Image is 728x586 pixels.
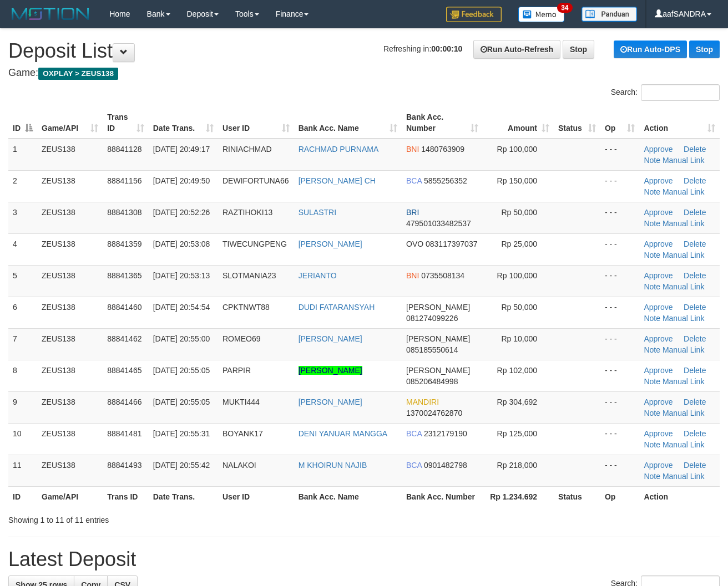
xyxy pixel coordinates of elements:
a: Note [644,156,660,165]
span: 88841465 [107,366,141,375]
th: ID [8,486,37,507]
td: ZEUS138 [37,297,103,328]
a: Approve [644,461,673,470]
span: BCA [406,429,422,438]
strong: 00:00:10 [431,44,462,53]
a: Note [644,409,660,417]
a: Stop [563,40,594,59]
span: Copy 085206484998 to clipboard [406,377,458,386]
th: Date Trans.: activate to sort column ascending [149,107,218,139]
span: Copy 479501033482537 to clipboard [406,219,471,228]
td: - - - [600,391,640,423]
td: ZEUS138 [37,360,103,391]
a: Note [644,314,660,323]
th: Trans ID: activate to sort column ascending [103,107,149,139]
span: BCA [406,176,422,185]
td: ZEUS138 [37,391,103,423]
th: Action: activate to sort column ascending [639,107,720,139]
span: MANDIRI [406,398,439,406]
a: Manual Link [663,187,705,196]
td: 3 [8,202,37,233]
a: Manual Link [663,440,705,449]
span: [DATE] 20:53:13 [153,271,210,280]
span: RAZTIHOKI13 [223,208,272,217]
span: [DATE] 20:52:26 [153,208,210,217]
h1: Latest Deposit [8,548,720,570]
a: Delete [684,240,706,248]
td: 9 [8,391,37,423]
a: Run Auto-DPS [614,40,687,58]
a: Manual Link [663,472,705,481]
th: Op: activate to sort column ascending [600,107,640,139]
a: Delete [684,334,706,343]
span: [DATE] 20:55:00 [153,334,210,343]
a: Note [644,282,660,291]
a: Approve [644,334,673,343]
a: Manual Link [663,377,705,386]
a: [PERSON_NAME] [299,366,362,375]
a: Delete [684,429,706,438]
a: Delete [684,398,706,406]
span: [DATE] 20:55:31 [153,429,210,438]
a: Approve [644,240,673,248]
a: Note [644,187,660,196]
span: Rp 50,000 [501,208,537,217]
span: 88841462 [107,334,141,343]
th: Op [600,486,640,507]
span: [DATE] 20:55:05 [153,366,210,375]
a: Manual Link [663,251,705,259]
a: Delete [684,176,706,185]
span: BOYANK17 [223,429,263,438]
span: 88841365 [107,271,141,280]
span: OXPLAY > ZEUS138 [38,68,118,80]
span: Rp 125,000 [497,429,537,438]
td: ZEUS138 [37,265,103,297]
span: Copy 0901482798 to clipboard [424,461,467,470]
span: Copy 085185550614 to clipboard [406,345,458,354]
a: [PERSON_NAME] [299,398,362,406]
span: ROMEO69 [223,334,260,343]
span: 88841466 [107,398,141,406]
th: Bank Acc. Name [294,486,402,507]
td: ZEUS138 [37,423,103,455]
th: Status [554,486,600,507]
span: BNI [406,145,419,154]
th: Trans ID [103,486,149,507]
a: Note [644,219,660,228]
a: Approve [644,429,673,438]
span: Rp 25,000 [501,240,537,248]
span: [PERSON_NAME] [406,303,470,312]
td: - - - [600,170,640,202]
span: BNI [406,271,419,280]
th: Amount: activate to sort column ascending [483,107,554,139]
h1: Deposit List [8,40,720,62]
span: Copy 1370024762870 to clipboard [406,409,462,417]
th: Game/API: activate to sort column ascending [37,107,103,139]
span: Copy 083117397037 to clipboard [426,240,477,248]
a: Approve [644,145,673,154]
th: Date Trans. [149,486,218,507]
td: ZEUS138 [37,139,103,171]
span: 34 [557,3,572,13]
td: ZEUS138 [37,455,103,486]
td: - - - [600,360,640,391]
span: NALAKOI [223,461,256,470]
a: Note [644,345,660,354]
span: TIWECUNGPENG [223,240,287,248]
th: User ID: activate to sort column ascending [218,107,294,139]
span: Copy 081274099226 to clipboard [406,314,458,323]
div: Showing 1 to 11 of 11 entries [8,510,295,526]
span: Rp 100,000 [497,271,537,280]
span: 88841308 [107,208,141,217]
span: Rp 150,000 [497,176,537,185]
span: Rp 100,000 [497,145,537,154]
span: BRI [406,208,419,217]
td: ZEUS138 [37,170,103,202]
a: Manual Link [663,314,705,323]
span: 88841156 [107,176,141,185]
a: [PERSON_NAME] [299,240,362,248]
td: 10 [8,423,37,455]
a: JERIANTO [299,271,337,280]
span: [DATE] 20:49:50 [153,176,210,185]
span: [DATE] 20:54:54 [153,303,210,312]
